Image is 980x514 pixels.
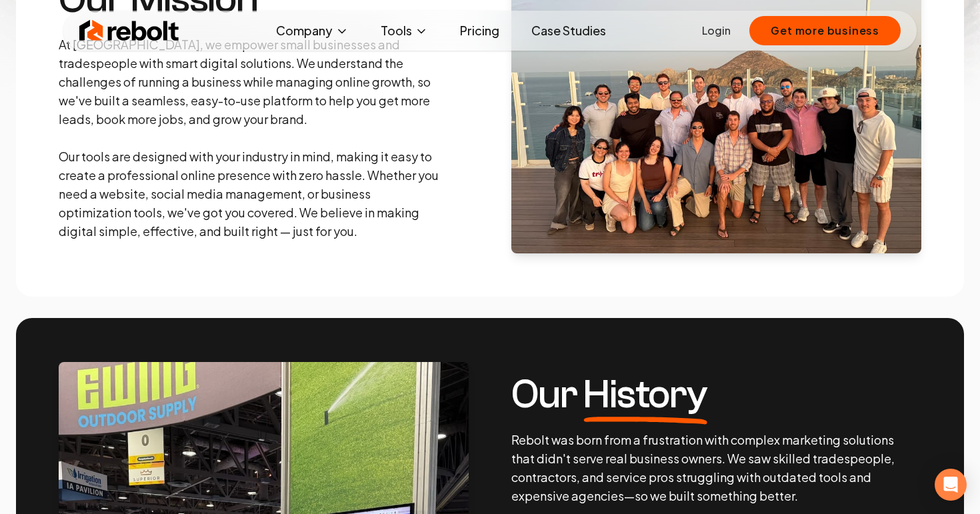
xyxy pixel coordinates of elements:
div: Open Intercom Messenger [935,469,967,501]
h3: Our [511,375,895,415]
a: Case Studies [521,17,617,44]
a: Pricing [449,17,510,44]
button: Get more business [749,16,901,45]
a: Login [702,23,731,39]
button: Company [265,17,359,44]
img: Rebolt Logo [79,17,179,44]
button: Tools [370,17,439,44]
p: At [GEOGRAPHIC_DATA], we empower small businesses and tradespeople with smart digital solutions. ... [59,35,443,241]
span: History [583,375,707,415]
